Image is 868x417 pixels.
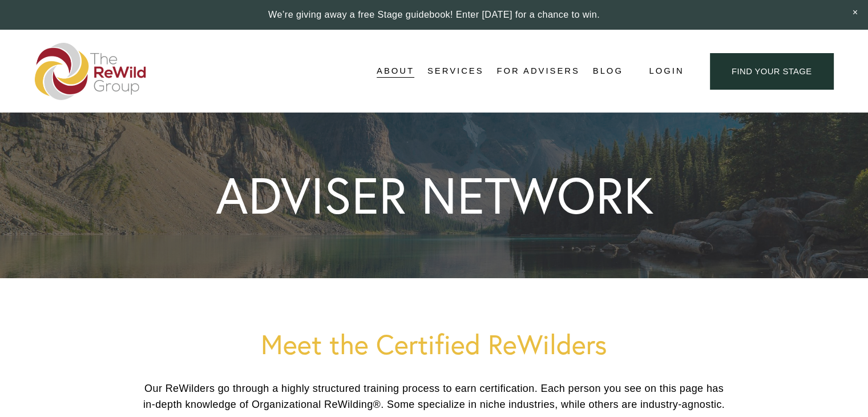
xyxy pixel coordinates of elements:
[649,63,684,79] a: Login
[496,63,579,80] a: For Advisers
[377,63,414,79] span: About
[427,63,484,79] span: Services
[593,63,623,80] a: Blog
[427,63,484,80] a: folder dropdown
[35,43,147,100] img: The ReWild Group
[377,63,414,80] a: folder dropdown
[710,53,833,89] a: find your stage
[216,170,653,220] h1: ADVISER NETWORK
[143,329,725,359] h1: Meet the Certified ReWilders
